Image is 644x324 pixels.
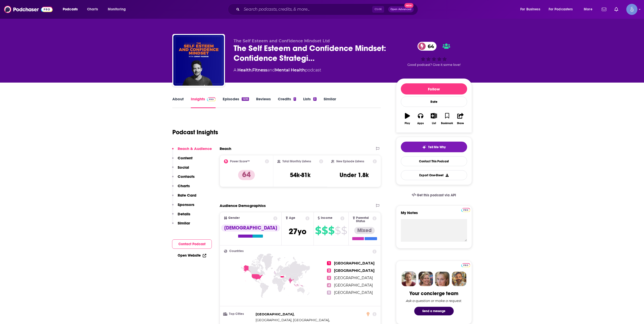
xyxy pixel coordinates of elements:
img: Barbara Profile [418,272,433,286]
a: Show notifications dropdown [600,5,608,14]
button: List [427,110,440,128]
span: 2 [327,269,331,273]
span: 4 [327,283,331,287]
span: [GEOGRAPHIC_DATA] [334,283,373,288]
button: open menu [59,5,84,13]
span: [GEOGRAPHIC_DATA] [256,312,294,316]
a: Show notifications dropdown [612,5,620,14]
button: Follow [401,83,467,94]
span: [GEOGRAPHIC_DATA], [GEOGRAPHIC_DATA] [256,318,329,322]
span: 3 [327,276,331,280]
img: Podchaser Pro [461,208,470,212]
span: $ [335,226,341,235]
p: Charts [178,183,190,188]
h3: Top Cities [224,312,254,316]
span: Tell Me Why [428,145,446,149]
span: Good podcast? Give it some love! [407,63,461,67]
button: Bookmark [441,110,454,128]
button: Share [454,110,467,128]
img: Sydney Profile [402,272,416,286]
span: , [252,68,252,72]
div: 64Good podcast? Give it some love! [396,39,472,70]
p: Sponsors [178,202,194,207]
div: Mixed [354,227,375,234]
div: Your concierge team [409,290,458,297]
span: Logged in as Spiral5-G1 [626,4,637,15]
button: Sponsors [172,202,194,212]
button: Apps [414,110,427,128]
a: Open Website [178,253,206,258]
span: New [404,3,413,8]
h3: 54k-81k [290,171,310,179]
button: Rate Card [172,193,196,202]
span: For Podcasters [549,6,573,13]
button: tell me why sparkleTell Me Why [401,142,467,152]
span: Monitoring [108,6,126,13]
span: $ [315,226,321,235]
div: 3 [313,97,316,101]
div: Apps [417,122,424,125]
span: More [584,6,592,13]
a: Credits1 [278,97,296,108]
span: [GEOGRAPHIC_DATA] [334,261,375,265]
div: A podcast [234,67,321,73]
span: Charts [87,6,98,13]
span: Open Advanced [390,8,411,11]
div: Play [405,122,410,125]
img: Podchaser Pro [461,263,470,267]
div: List [432,122,436,125]
a: Mental Health [275,68,305,72]
button: open menu [580,5,599,13]
div: Bookmark [441,122,453,125]
a: Episodes1235 [223,97,249,108]
span: [GEOGRAPHIC_DATA] [334,268,375,273]
span: Get this podcast via API [417,193,456,197]
img: User Profile [626,4,637,15]
a: Get this podcast via API [408,189,460,201]
button: Content [172,156,193,165]
input: Search podcasts, credits, & more... [242,5,372,13]
span: Age [289,216,295,220]
a: Charts [84,5,101,13]
span: [GEOGRAPHIC_DATA] [334,276,373,280]
div: Rate [401,97,467,107]
span: 64 [423,42,437,51]
span: and [267,68,275,72]
a: Fitness [252,68,267,72]
button: Social [172,165,189,174]
p: Similar [178,221,190,225]
a: Pro website [461,207,470,212]
div: Search podcasts, credits, & more... [233,4,423,15]
h2: Total Monthly Listens [282,160,311,163]
p: Contacts [178,174,195,179]
span: 5 [327,291,331,295]
span: $ [322,226,328,235]
span: Ctrl K [372,6,384,13]
h2: New Episode Listens [336,160,364,163]
button: Open AdvancedNew [388,6,414,12]
a: The Self Esteem and Confidence Mindset: Confidence Strategies for Ambitious Professionals [173,35,224,86]
h1: Podcast Insights [172,128,218,136]
a: InsightsPodchaser Pro [191,97,216,108]
p: Details [178,212,190,216]
img: Jon Profile [452,272,466,286]
div: [DEMOGRAPHIC_DATA] [221,224,280,232]
div: 1 [294,97,296,101]
a: Reviews [256,97,271,108]
div: Share [457,122,464,125]
span: $ [341,226,347,235]
h3: Under 1.8k [340,171,369,179]
button: Contact Podcast [172,239,212,249]
div: Ask a question or make a request. [406,299,462,303]
p: Rate Card [178,193,196,198]
button: Charts [172,183,190,193]
span: Parental Status [356,216,372,223]
img: Podchaser - Follow, Share and Rate Podcasts [4,5,53,14]
span: The Self Esteem and Confidence Mindset Ltd [234,39,330,43]
div: 1235 [242,97,249,101]
span: 27 yo [289,226,306,236]
button: Similar [172,221,190,230]
span: [GEOGRAPHIC_DATA] [334,290,373,295]
a: Lists3 [303,97,316,108]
